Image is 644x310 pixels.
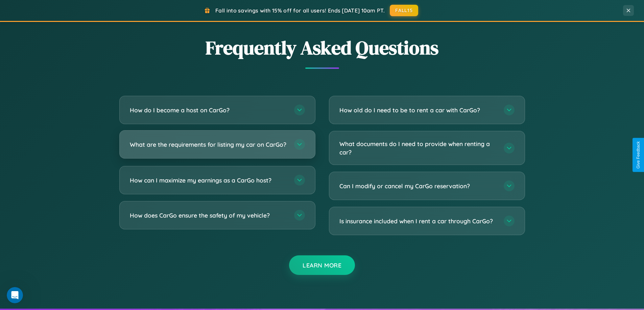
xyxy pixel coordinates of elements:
h3: How old do I need to be to rent a car with CarGo? [339,106,497,114]
h2: Frequently Asked Questions [119,35,525,61]
h3: How do I become a host on CarGo? [130,106,287,114]
button: FALL15 [390,5,418,16]
h3: How does CarGo ensure the safety of my vehicle? [130,211,287,220]
span: Fall into savings with 15% off for all users! Ends [DATE] 10am PT. [215,7,385,14]
div: Give Feedback [636,141,641,169]
iframe: Intercom live chat [7,287,23,303]
h3: What are the requirements for listing my car on CarGo? [130,140,287,149]
h3: Can I modify or cancel my CarGo reservation? [339,182,497,190]
h3: How can I maximize my earnings as a CarGo host? [130,176,287,185]
h3: Is insurance included when I rent a car through CarGo? [339,217,497,225]
button: Learn More [289,255,355,275]
h3: What documents do I need to provide when renting a car? [339,140,497,156]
